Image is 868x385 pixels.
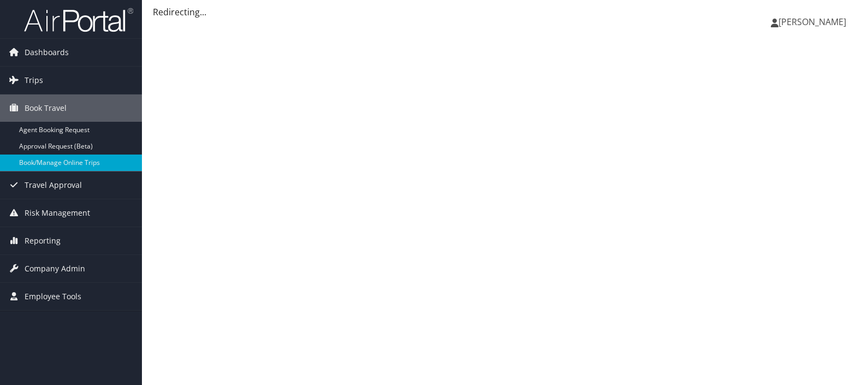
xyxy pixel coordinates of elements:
[25,255,85,282] span: Company Admin
[24,7,133,33] img: airportal-logo.png
[25,171,82,199] span: Travel Approval
[25,39,69,66] span: Dashboards
[25,199,90,227] span: Risk Management
[778,16,846,28] span: [PERSON_NAME]
[25,67,43,94] span: Trips
[25,283,81,310] span: Employee Tools
[153,5,857,19] div: Redirecting...
[771,5,857,38] a: [PERSON_NAME]
[25,94,67,122] span: Book Travel
[25,227,61,254] span: Reporting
